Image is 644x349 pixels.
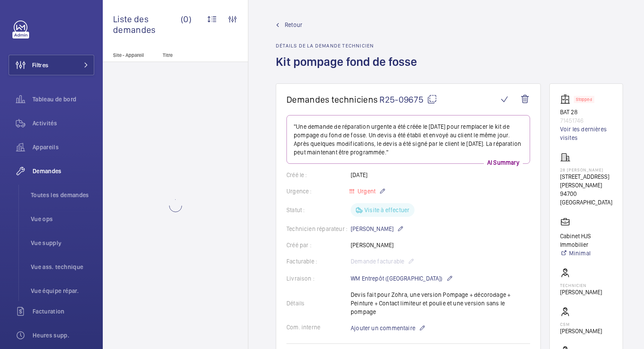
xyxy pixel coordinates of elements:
[560,172,612,189] p: [STREET_ADDRESS][PERSON_NAME]
[560,125,612,142] a: Voir les dernières visites
[560,94,574,104] img: elevator.svg
[560,249,612,257] a: Minimal
[285,21,302,29] span: Retour
[294,122,523,157] p: "Une demande de réparation urgente a été créée le [DATE] pour remplacer le kit de pompage du fond...
[33,95,94,104] span: Tableau de bord
[32,61,48,69] span: Filtres
[351,273,453,284] p: WM Entrepôt ([GEOGRAPHIC_DATA])
[351,224,404,234] p: [PERSON_NAME]
[276,54,422,83] h1: Kit pompage fond de fosse
[286,94,378,105] span: Demandes techniciens
[560,116,612,125] p: 71451746
[113,14,181,35] span: Liste des demandes
[560,108,612,116] p: BAT 28
[484,158,523,167] p: AI Summary
[560,189,612,207] p: 94700 [GEOGRAPHIC_DATA]
[31,239,94,247] span: Vue supply
[560,283,602,288] p: Technicien
[31,263,94,271] span: Vue ass. technique
[103,52,159,58] p: Site - Appareil
[576,98,592,101] p: Stopped
[31,215,94,223] span: Vue ops
[31,191,94,199] span: Toutes les demandes
[560,167,612,172] p: 28 [PERSON_NAME]
[163,52,219,58] p: Titre
[33,307,94,316] span: Facturation
[356,188,376,195] span: Urgent
[9,55,94,75] button: Filtres
[379,94,437,105] span: R25-09675
[33,119,94,127] span: Activités
[351,324,415,332] span: Ajouter un commentaire
[560,232,612,249] p: Cabinet HJS Immobilier
[560,288,602,296] p: [PERSON_NAME]
[31,287,94,295] span: Vue équipe répar.
[560,327,602,335] p: [PERSON_NAME]
[33,143,94,151] span: Appareils
[276,43,422,49] h2: Détails de la demande technicien
[33,167,94,175] span: Demandes
[560,322,602,327] p: CSM
[33,331,94,340] span: Heures supp.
